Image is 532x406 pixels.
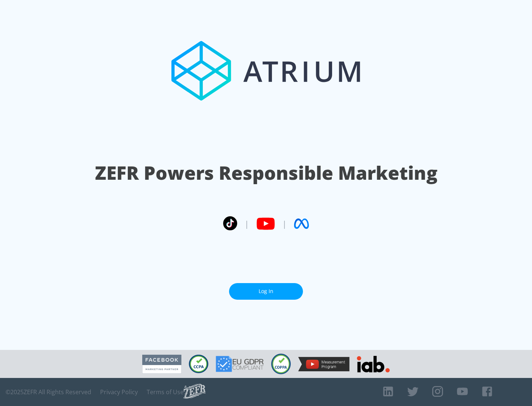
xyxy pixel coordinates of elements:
a: Privacy Policy [100,388,138,396]
h1: ZEFR Powers Responsible Marketing [95,160,437,186]
span: © 2025 ZEFR All Rights Reserved [6,388,91,396]
a: Log In [229,283,303,300]
img: COPPA Compliant [271,354,291,374]
img: GDPR Compliant [216,356,264,372]
a: Terms of Use [147,388,184,396]
span: | [245,218,249,229]
img: IAB [357,356,390,372]
img: YouTube Measurement Program [298,357,349,371]
img: Facebook Marketing Partner [142,355,181,374]
img: CCPA Compliant [189,355,208,373]
span: | [282,218,287,229]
